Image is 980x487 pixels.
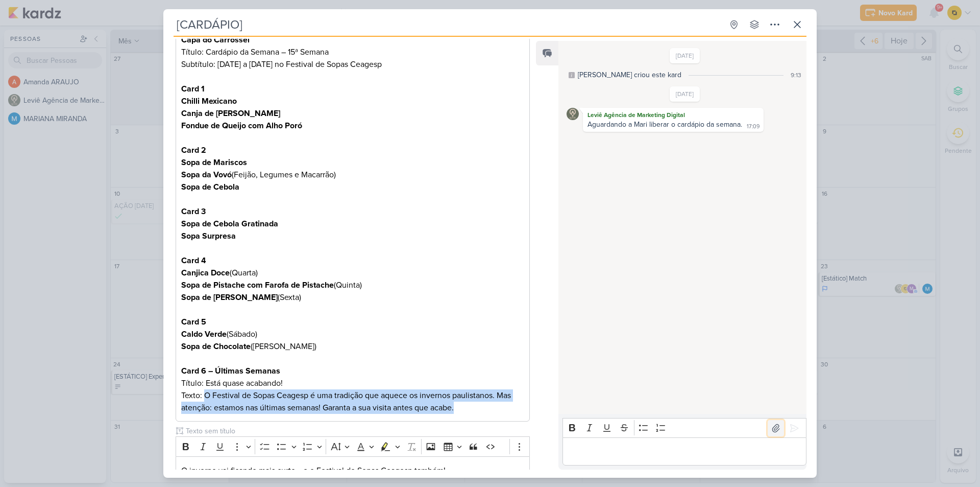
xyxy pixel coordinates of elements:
[567,108,579,120] img: Leviê Agência de Marketing Digital
[181,157,247,168] strong: Sopa de Mariscos
[562,437,806,466] div: Editor editing area: main
[181,316,524,340] p: (Sábado)
[562,418,806,438] div: Editor toolbar
[181,34,524,71] p: Título: Cardápio da Semana – 15ª Semana Subtítulo: [DATE] a [DATE] no Festival de Sopas Ceagesp
[181,465,524,477] p: O inverno vai ficando mais curto… e o Festival de Sopas Ceagesp também!
[181,170,232,180] strong: Sopa da Vovó
[747,123,759,131] div: 17:09
[181,256,206,266] strong: Card 4
[181,96,237,106] strong: Chilli Mexicano
[181,145,206,155] strong: Card 2
[585,110,762,120] div: Leviê Agência de Marketing Digital
[181,84,205,94] strong: Card 1
[181,279,524,316] p: (Quinta) (Sexta)
[181,366,280,376] strong: Card 6 – Últimas Semanas
[181,329,227,339] strong: Caldo Verde
[181,280,334,290] strong: Sopa de Pistache com Farofa de Pistache
[181,365,524,414] p: Título: Está quase acabando! Texto: O Festival de Sopas Ceagesp é uma tradição que aquece os inve...
[181,35,250,45] strong: Capa do Carrossel
[181,144,524,193] p: (Feijão, Legumes e Macarrão)
[181,108,280,119] strong: Canja de [PERSON_NAME]
[181,340,524,353] p: ([PERSON_NAME])
[181,182,239,192] strong: Sopa de Cebola
[181,231,236,241] strong: Sopa Surpresa
[181,292,278,303] strong: Sopa de [PERSON_NAME]
[587,120,742,129] div: Aguardando a Mari liberar o cardápio da semana.
[181,268,230,278] strong: Canjica Doce
[181,317,206,327] strong: Card 5
[184,426,530,436] input: Texto sem título
[181,206,206,217] strong: Card 3
[176,436,530,456] div: Editor toolbar
[174,15,723,34] input: Kard Sem Título
[181,341,251,352] strong: Sopa de Chocolate
[578,69,681,80] div: [PERSON_NAME] criou este kard
[791,71,801,80] div: 9:13
[181,219,278,229] strong: Sopa de Cebola Gratinada
[181,121,302,131] strong: Fondue de Queijo com Alho Poró
[176,26,530,422] div: Editor editing area: main
[181,254,524,279] p: (Quarta)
